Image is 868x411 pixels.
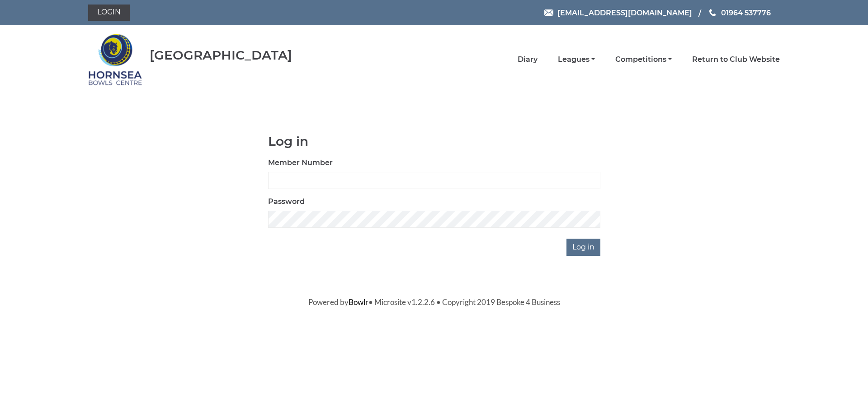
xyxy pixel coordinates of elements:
[708,7,771,18] a: Phone us 01964 537776
[308,297,560,307] span: Powered by • Microsite v1.2.2.6 • Copyright 2019 Bespoke 4 Business
[349,297,368,307] a: Bowlr
[150,48,292,62] div: [GEOGRAPHIC_DATA]
[557,8,692,17] span: [EMAIL_ADDRESS][DOMAIN_NAME]
[709,9,716,16] img: Phone us
[544,9,553,16] img: Email
[721,8,771,17] span: 01964 537776
[544,7,692,18] a: Email [EMAIL_ADDRESS][DOMAIN_NAME]
[558,55,595,65] a: Leagues
[268,134,600,148] h1: Log in
[615,55,672,65] a: Competitions
[566,239,600,256] input: Log in
[692,55,780,65] a: Return to Club Website
[88,28,142,91] img: Hornsea Bowls Centre
[268,157,333,168] label: Member Number
[518,55,538,65] a: Diary
[268,196,305,207] label: Password
[88,5,130,21] a: Login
